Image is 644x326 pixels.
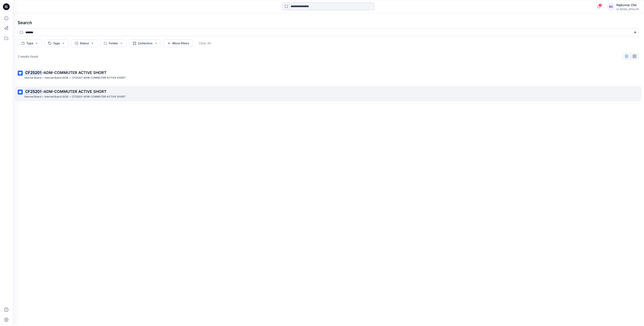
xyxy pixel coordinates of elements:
p: Internal Board 2026 [45,76,68,80]
p: Internal Board 2026 [45,95,68,99]
h4: Search [14,17,642,29]
button: Type [18,40,42,47]
mark: CF25201 [24,70,42,75]
a: CF25201-ADM-COMMUTER ACTIVE SHORTInternal Board>Internal Board 2026>CF25201-ADM-COMMUTER ACTIVE S... [15,86,641,102]
p: Internal Board [24,76,41,80]
div: CLASSIC_ATHLUX [616,8,639,11]
button: Collection [129,40,161,47]
div: RC [607,3,615,11]
button: Folder [100,40,127,47]
button: More filters [164,40,193,47]
span: -ADM-COMMUTER ACTIVE SHORT [42,89,106,94]
p: CF25201-ADM-COMMUTER ACTIVE SHORT [72,95,126,99]
a: CF25201-ADM-COMMUTER ACTIVE SHORTInternal Board>Internal Board 2026>CF25201-ADM-COMMUTER ACTIVE S... [15,67,641,83]
p: > [69,95,71,99]
p: > [42,76,44,80]
button: Status [71,40,98,47]
span: 3 [599,4,602,7]
div: Rajkumar Cfai [616,3,639,8]
mark: CF25201 [24,88,42,94]
p: 2 results found [18,54,38,59]
span: -ADM-COMMUTER ACTIVE SHORT [42,70,106,75]
button: Tags [44,40,69,47]
p: Internal Board [24,95,41,99]
p: > [42,95,44,99]
p: CF25201-ADM-COMMUTER ACTIVE SHORT [72,76,126,80]
p: > [69,76,71,80]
